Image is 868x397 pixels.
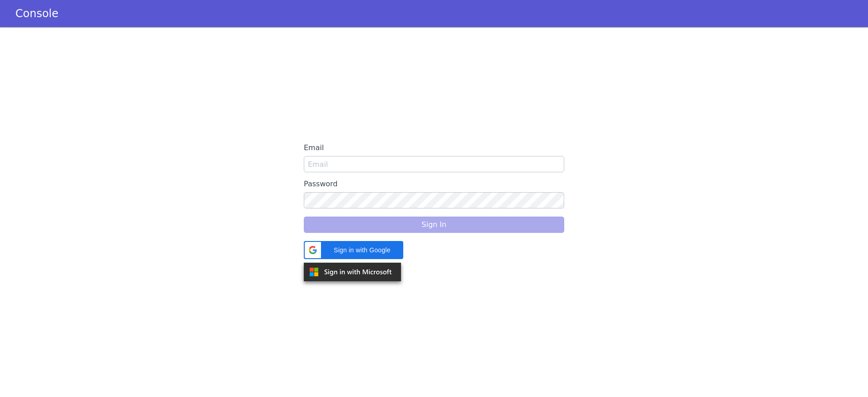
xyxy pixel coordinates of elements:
[5,7,69,20] a: Console
[304,156,564,172] input: Email
[304,263,401,281] img: azure.svg
[304,176,564,192] label: Password
[326,246,398,255] span: Sign in with Google
[304,140,564,156] label: Email
[304,241,403,259] div: Sign in with Google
